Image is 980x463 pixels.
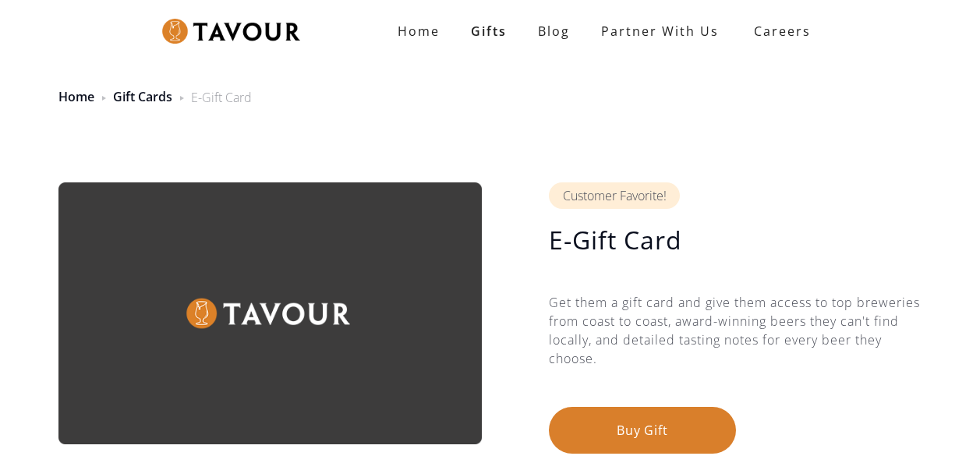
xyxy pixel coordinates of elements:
[455,16,522,47] a: Gifts
[522,16,586,47] a: Blog
[734,9,823,53] a: Careers
[754,16,811,47] strong: Careers
[398,23,440,40] strong: Home
[191,88,252,107] div: E-Gift Card
[549,407,736,454] button: Buy Gift
[549,182,680,209] div: Customer Favorite!
[382,16,455,47] a: Home
[58,88,94,105] a: Home
[113,88,172,105] a: Gift Cards
[586,16,734,47] a: partner with us
[549,293,923,407] div: Get them a gift card and give them access to top breweries from coast to coast, award-winning bee...
[549,224,923,256] h1: E-Gift Card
